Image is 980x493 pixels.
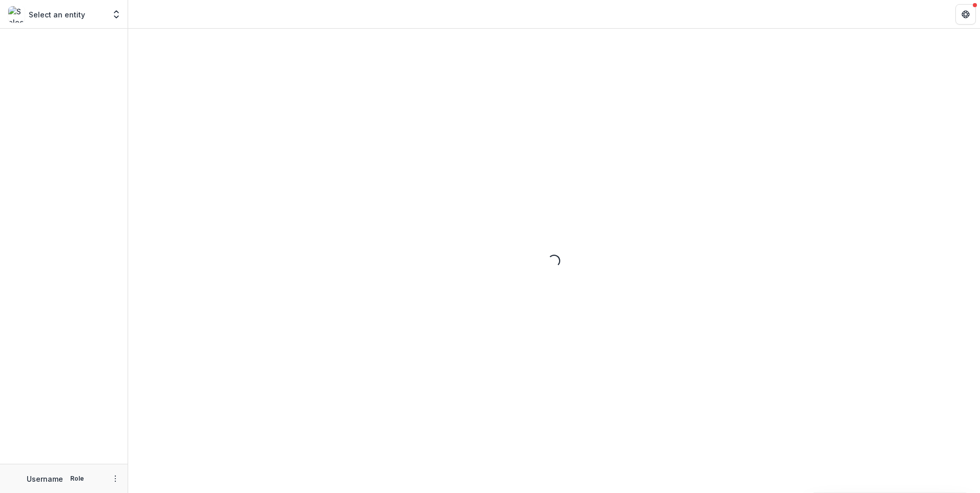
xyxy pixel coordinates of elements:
button: Open entity switcher [109,4,124,25]
p: Select an entity [29,9,85,20]
img: Select an entity [8,6,25,23]
p: Username [27,474,63,484]
button: More [109,473,121,485]
p: Role [67,474,87,483]
button: Get Help [955,4,976,25]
